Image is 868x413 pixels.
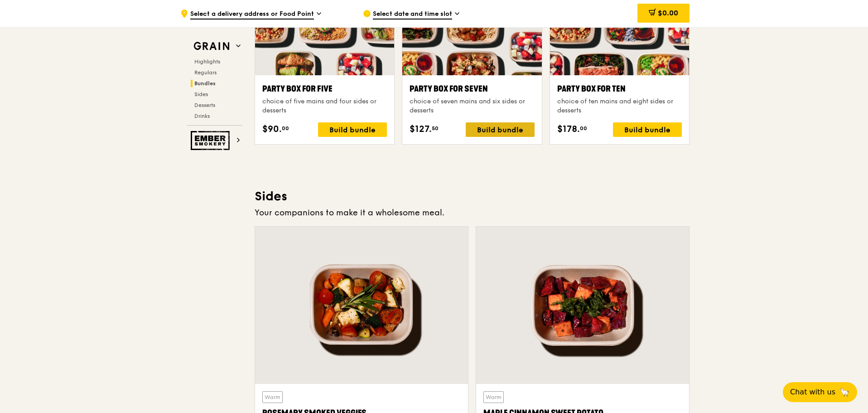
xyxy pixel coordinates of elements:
[194,69,217,76] span: Regulars
[410,97,534,115] div: choice of seven mains and six sides or desserts
[839,387,850,398] span: 🦙
[318,122,387,137] div: Build bundle
[466,122,535,137] div: Build bundle
[262,391,283,403] div: Warm
[557,83,682,95] div: Party Box for Ten
[191,131,232,150] img: Ember Smokery web logo
[190,10,314,19] span: Select a delivery address or Food Point
[255,206,690,219] div: Your companions to make it a wholesome meal.
[658,9,678,17] span: $0.00
[483,391,504,403] div: Warm
[410,122,432,136] span: $127.
[194,102,215,108] span: Desserts
[432,125,439,132] span: 50
[194,80,216,87] span: Bundles
[194,58,220,65] span: Highlights
[262,97,387,115] div: choice of five mains and four sides or desserts
[262,122,282,136] span: $90.
[557,122,580,136] span: $178.
[194,91,208,97] span: Sides
[410,83,534,95] div: Party Box for Seven
[580,125,587,132] span: 00
[557,97,682,115] div: choice of ten mains and eight sides or desserts
[191,38,232,54] img: Grain web logo
[282,125,289,132] span: 00
[790,387,835,398] span: Chat with us
[194,113,210,119] span: Drinks
[262,83,387,95] div: Party Box for Five
[373,10,452,19] span: Select date and time slot
[255,188,690,204] h3: Sides
[783,382,857,402] button: Chat with us🦙
[613,122,682,137] div: Build bundle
